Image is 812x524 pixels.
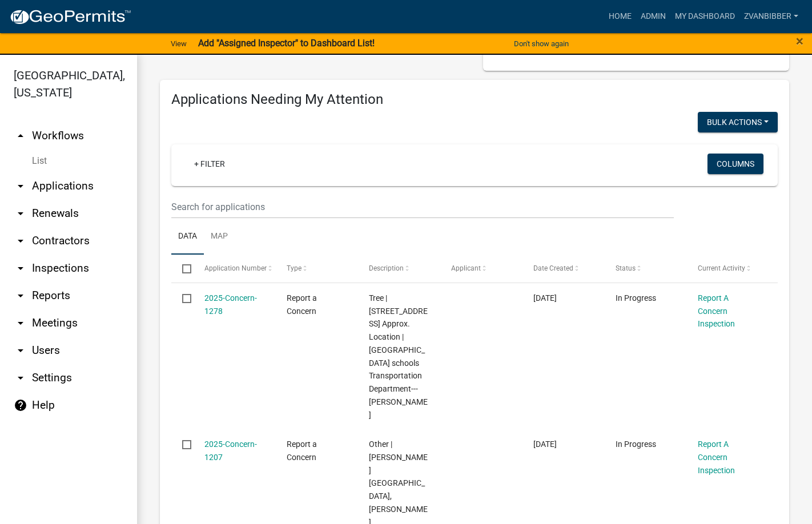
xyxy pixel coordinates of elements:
button: Close [796,34,803,48]
datatable-header-cell: Description [358,255,440,282]
button: Don't show again [509,34,573,53]
span: 08/13/2025 [533,293,557,303]
button: Bulk Actions [698,112,778,132]
i: arrow_drop_down [14,207,27,220]
datatable-header-cell: Current Activity [687,255,769,282]
a: My Dashboard [670,6,739,27]
i: arrow_drop_down [14,234,27,248]
datatable-header-cell: Status [605,255,687,282]
span: Date Created [533,264,573,272]
i: help [14,398,27,412]
span: Tree | 12528 Lakeview Dr. Approx. Location | Mooresville schools Transportation Department---Nane... [369,293,428,420]
button: Columns [708,154,763,174]
span: Applicant [451,264,481,272]
a: + Filter [185,154,234,174]
span: In Progress [616,293,656,303]
a: View [166,34,191,53]
i: arrow_drop_down [14,179,27,193]
span: In Progress [616,440,656,449]
span: Status [616,264,636,272]
span: Application Number [204,264,267,272]
a: Admin [636,6,670,27]
a: zvanbibber [739,6,803,27]
i: arrow_drop_down [14,289,27,303]
span: 07/23/2025 [533,440,557,449]
strong: Add "Assigned Inspector" to Dashboard List! [198,38,375,49]
input: Search for applications [171,195,674,219]
h4: Applications Needing My Attention [171,91,778,108]
span: Report a Concern [287,293,317,316]
i: arrow_drop_down [14,261,27,275]
a: Data [171,219,204,255]
a: Home [604,6,636,27]
datatable-header-cell: Application Number [193,255,275,282]
span: Type [287,264,302,272]
a: 2025-Concern-1278 [204,293,257,316]
i: arrow_drop_down [14,371,27,385]
span: Report a Concern [287,440,317,462]
span: Description [369,264,404,272]
datatable-header-cell: Applicant [440,255,522,282]
i: arrow_drop_up [14,129,27,143]
a: Report A Concern Inspection [698,293,735,329]
a: Map [204,219,235,255]
i: arrow_drop_down [14,316,27,330]
datatable-header-cell: Type [275,255,357,282]
a: Report A Concern Inspection [698,440,735,475]
i: arrow_drop_down [14,344,27,357]
span: × [796,33,803,49]
a: 2025-Concern-1207 [204,440,257,462]
datatable-header-cell: Select [171,255,193,282]
datatable-header-cell: Date Created [522,255,605,282]
span: Current Activity [698,264,745,272]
